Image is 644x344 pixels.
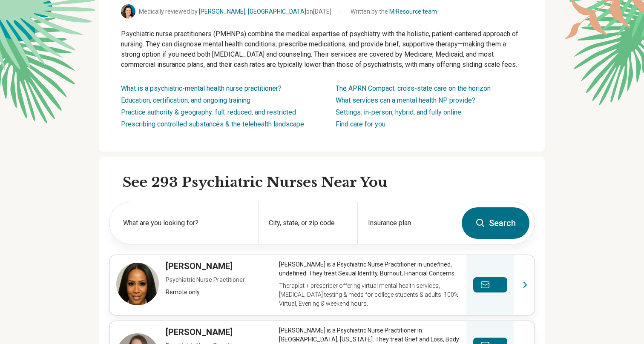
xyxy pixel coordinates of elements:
p: Psychiatric nurse practitioners (PMHNPs) combine the medical expertise of psychiatry with the hol... [121,29,523,70]
button: Send a message [473,277,507,292]
a: MiResource team [389,8,437,15]
a: [PERSON_NAME], [GEOGRAPHIC_DATA] [199,8,306,15]
a: Prescribing controlled substances & the telehealth landscape [121,120,304,128]
span: on [DATE] [306,8,331,15]
h2: See 293 Psychiatric Nurses Near You [123,174,535,192]
a: Find care for you [336,120,385,128]
a: What is a psychiatric-mental health nurse practitioner? [121,84,282,92]
a: What services can a mental health NP provide? [336,96,475,104]
a: The APRN Compact: cross-state care on the horizon [336,84,491,92]
a: Settings: in-person, hybrid, and fully online [336,108,461,116]
a: Education, certification, and ongoing training [121,96,250,104]
button: Search [462,207,529,239]
span: Medically reviewed by [139,7,331,16]
span: Written by the [351,7,437,16]
label: What are you looking for? [123,218,248,228]
a: Practice authority & geography: full, reduced, and restricted [121,108,296,116]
